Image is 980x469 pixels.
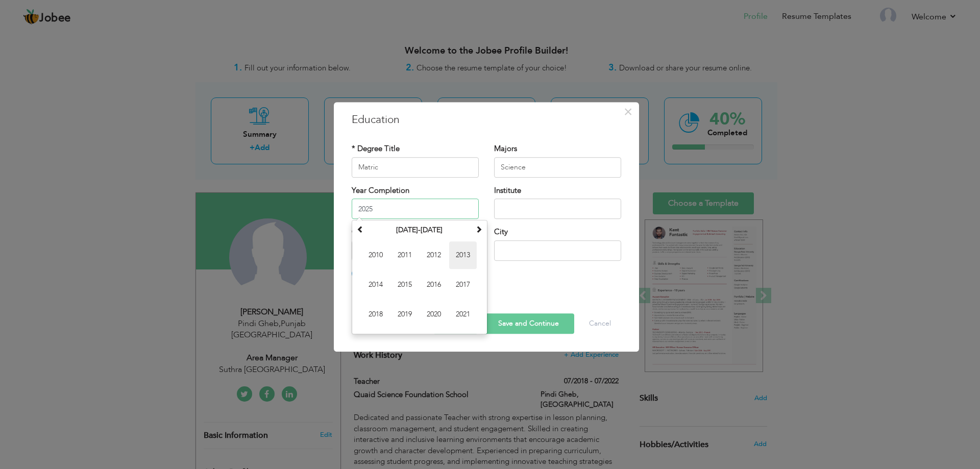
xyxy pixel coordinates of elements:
label: City [494,227,508,237]
span: 2015 [391,271,419,299]
button: Save and Continue [483,313,574,334]
button: Cancel [579,313,621,334]
span: 2017 [449,271,477,299]
label: Majors [494,143,517,154]
span: 2013 [449,241,477,269]
span: 2012 [420,241,448,269]
h3: Education [352,112,621,128]
span: Previous Decade [357,226,364,233]
th: Select Decade [366,223,473,238]
span: 2020 [420,301,448,328]
span: 2021 [449,301,477,328]
span: 2018 [362,301,389,328]
button: Close [620,104,636,120]
span: 2019 [391,301,419,328]
span: 2010 [362,241,389,269]
span: × [624,103,632,121]
label: Year Completion [352,185,409,196]
span: Next Decade [475,226,482,233]
span: 2014 [362,271,389,299]
label: Institute [494,185,521,196]
label: * Degree Title [352,143,400,154]
span: 2011 [391,241,419,269]
span: 2016 [420,271,448,299]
